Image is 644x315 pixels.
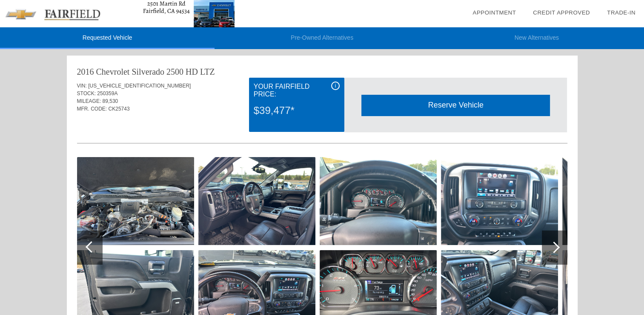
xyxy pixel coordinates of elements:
img: 20.jpg [441,157,558,245]
span: CK25743 [109,106,130,112]
div: Reserve Vehicle [361,95,550,116]
span: 250359A [97,90,117,96]
li: Pre-Owned Alternatives [215,27,429,49]
div: Quoted on [DATE] 11:29:11 AM [77,118,567,131]
span: VIN: [77,83,87,89]
a: Trade-In [607,9,635,16]
a: Appointment [472,9,516,16]
div: LTZ [200,66,215,78]
span: 89,530 [103,98,118,104]
span: MILEAGE: [77,98,101,104]
span: [US_VEHICLE_IDENTIFICATION_NUMBER] [88,83,191,89]
div: Your Fairfield Price: [254,82,340,99]
span: i [335,83,336,89]
img: 18.jpg [320,157,437,245]
span: STOCK: [77,90,96,96]
div: 2016 Chevrolet Silverado 2500 HD [77,66,198,78]
div: $39,477* [254,99,340,122]
img: 16.jpg [198,157,315,245]
a: Credit Approved [533,9,590,16]
span: MFR. CODE: [77,106,107,112]
li: New Alternatives [429,27,644,49]
img: 14.jpg [77,157,194,245]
